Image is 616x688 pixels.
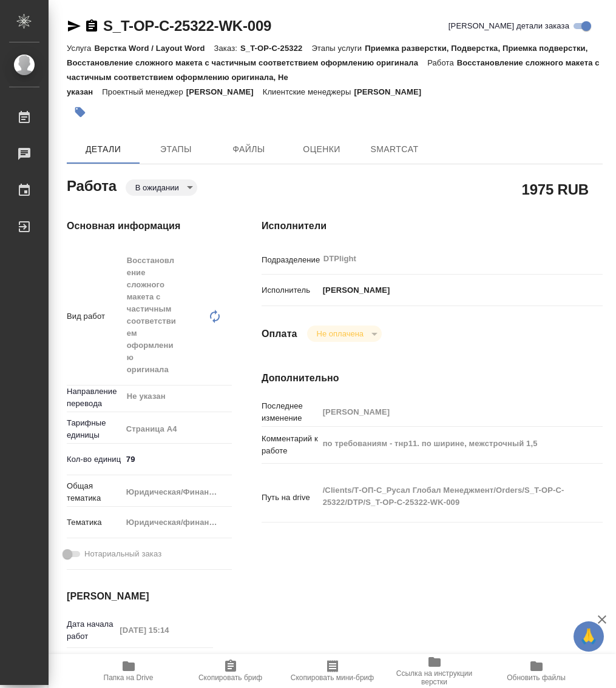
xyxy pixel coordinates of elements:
button: Скопировать мини-бриф [282,654,384,688]
p: [PERSON_NAME] [186,87,263,96]
h4: Основная информация [67,219,213,233]
span: Детали [74,142,132,157]
h4: Оплата [262,327,297,341]
div: В ожидании [126,179,197,196]
textarea: /Clients/Т-ОП-С_Русал Глобал Менеджмент/Orders/S_T-OP-C-25322/DTP/S_T-OP-C-25322-WK-009 [319,480,575,513]
p: [PERSON_NAME] [319,284,390,296]
p: Последнее изменение [262,400,319,424]
input: ✎ Введи что-нибудь [122,450,232,468]
button: Не оплачена [313,329,367,339]
p: Комментарий к работе [262,433,319,457]
p: Заказ: [214,44,240,53]
span: [PERSON_NAME] детали заказа [448,20,569,32]
h2: Работа [67,174,117,196]
a: S_T-OP-C-25322-WK-009 [103,18,271,34]
p: Восстановление сложного макета с частичным соответствием оформлению оригинала, Не указан [67,58,600,96]
span: Файлы [220,142,278,157]
h4: Дополнительно [262,371,603,386]
p: Верстка Word / Layout Word [94,44,214,53]
p: Общая тематика [67,480,122,504]
p: Работа [427,58,457,67]
div: Страница А4 [122,419,232,439]
span: Ссылка на инструкции верстки [391,669,478,686]
div: В ожидании [307,326,382,342]
div: Юридическая/Финансовая [122,482,232,503]
p: Исполнитель [262,284,319,296]
h2: 1975 RUB [522,179,589,199]
input: Пустое поле [319,403,575,421]
span: Нотариальный заказ [84,548,161,560]
p: Направление перевода [67,386,122,410]
h4: [PERSON_NAME] [67,589,213,604]
p: Проектный менеджер [102,87,186,96]
button: Скопировать ссылку [84,19,99,33]
p: Вид работ [67,310,122,322]
div: Юридическая/финансовая + техника [122,512,232,533]
p: Услуга [67,44,94,53]
button: Добавить тэг [67,99,93,125]
p: Дата начала работ [67,618,115,643]
span: 🙏 [578,624,599,649]
span: Этапы [147,142,205,157]
h4: Исполнители [262,219,603,233]
p: Кол-во единиц [67,453,122,466]
button: 🙏 [574,621,604,652]
input: Пустое поле [115,621,213,639]
button: В ожидании [132,182,183,193]
p: S_T-OP-C-25322 [240,44,311,53]
span: Оценки [293,142,351,157]
button: Папка на Drive [78,654,180,688]
span: Скопировать бриф [198,673,262,682]
p: Подразделение [262,254,319,266]
span: SmartCat [365,142,424,157]
p: Клиентские менеджеры [263,87,354,96]
span: Скопировать мини-бриф [291,673,374,682]
span: Обновить файлы [507,673,566,682]
p: Этапы услуги [311,44,365,53]
button: Скопировать ссылку для ЯМессенджера [67,19,81,33]
button: Скопировать бриф [180,654,282,688]
p: Тематика [67,516,122,529]
p: [PERSON_NAME] [354,87,430,96]
span: Папка на Drive [104,673,154,682]
button: Обновить файлы [486,654,587,688]
button: Ссылка на инструкции верстки [384,654,486,688]
textarea: по требованиям - тнр11. по ширине, межстрочный 1,5 [319,433,575,454]
p: Путь на drive [262,492,319,504]
p: Тарифные единицы [67,417,122,441]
